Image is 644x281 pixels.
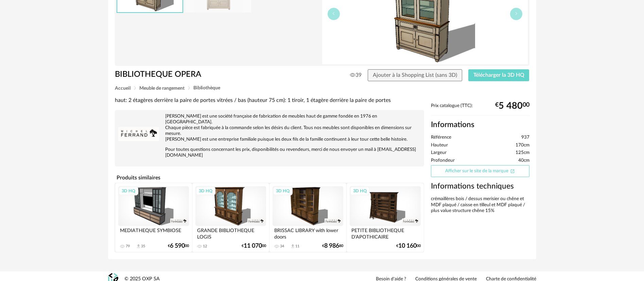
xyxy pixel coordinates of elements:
button: Télécharger la 3D HQ [468,69,529,82]
span: Download icon [290,244,295,249]
span: 937 [521,135,529,141]
span: Download icon [136,244,141,249]
div: € 80 [322,244,343,248]
div: GRANDE BIBLIOTHEQUE LOGIS [195,226,266,240]
span: 40cm [518,158,529,164]
span: Référence [431,135,451,141]
p: Pour toutes questions concernant les prix, disponibilités ou revendeurs, merci de nous envoyer un... [118,147,421,158]
div: MEDIATHEQUE SYMBIOSE [118,226,189,240]
span: Profondeur [431,158,455,164]
a: Afficher sur le site de la marqueOpen In New icon [431,165,529,177]
span: 39 [350,72,362,78]
h1: BIBLIOTHEQUE OPERA [115,69,284,80]
div: € 00 [242,244,266,248]
div: 3D HQ [273,187,293,195]
div: 3D HQ [119,187,138,195]
span: Accueil [115,86,130,91]
div: 11 [295,244,299,249]
div: € 00 [168,244,189,248]
div: 79 [126,244,130,249]
h4: Produits similaires [115,173,424,183]
h2: Informations [431,120,529,130]
div: 34 [280,244,284,249]
a: 3D HQ MEDIATHEQUE SYMBIOSE 79 Download icon 35 €6 59000 [115,183,192,252]
span: Largeur [431,150,447,156]
div: € 00 [396,244,421,248]
a: 3D HQ GRANDE BIBLIOTHEQUE LOGIS 12 €11 07000 [192,183,269,252]
span: Bibliothèque [193,86,220,90]
div: PETITE BIBLIOTHEQUE D'APOTHICAIRE [350,226,420,240]
span: 6 590 [170,244,185,248]
span: Hauteur [431,142,448,148]
div: Breadcrumb [115,86,529,91]
a: 3D HQ BRISSAC LIBRARY with lower doors 34 Download icon 11 €8 98680 [269,183,346,252]
div: 12 [203,244,207,249]
div: € 00 [495,103,529,109]
a: 3D HQ PETITE BIBLIOTHEQUE D'APOTHICAIRE €10 16000 [347,183,423,252]
button: Ajouter à la Shopping List (sans 3D) [368,69,462,82]
span: Open In New icon [510,168,515,173]
span: Télécharger la 3D HQ [473,72,524,78]
div: BRISSAC LIBRARY with lower doors [273,226,343,240]
p: [PERSON_NAME] est une société française de fabrication de meubles haut de gamme fondée en 1976 en... [118,113,421,142]
div: 35 [141,244,145,249]
div: crémaillères bois / dessus merisier ou chêne et MDF plaqué / caisse en tilleul et MDF plaqué / pl... [431,196,529,214]
span: 125cm [516,150,529,156]
span: 10 160 [398,244,417,248]
h3: Informations techniques [431,181,529,191]
span: Meuble de rangement [139,86,185,91]
div: Prix catalogue (TTC): [431,103,529,116]
div: haut: 2 étagères derrière la paire de portes vitrées / bas (hauteur 75 cm): 1 tiroir, 1 étagère d... [115,97,424,104]
span: 5 480 [499,103,523,109]
div: 3D HQ [350,187,370,195]
img: brand logo [118,113,159,154]
span: 170cm [516,142,529,148]
div: 3D HQ [196,187,215,195]
span: 11 070 [244,244,262,248]
span: Ajouter à la Shopping List (sans 3D) [373,72,457,78]
span: 8 986 [324,244,339,248]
